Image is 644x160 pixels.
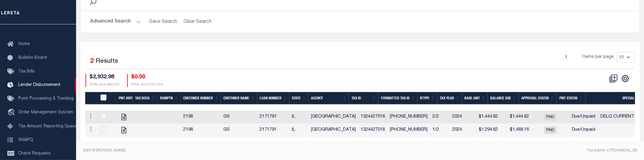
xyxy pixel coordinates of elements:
[388,124,430,137] td: [PHONE_NUMBER]
[257,124,289,137] td: 2171791
[96,57,118,66] label: Results
[7,109,17,117] i: travel_explore
[90,58,94,65] span: 2
[257,111,289,124] td: 2171791
[18,83,61,87] span: Lender Disbursement
[501,111,532,124] td: $1,444.82
[544,113,557,121] span: PND
[365,148,637,153] div: Tax Admin v.[TECHNICAL_ID]
[475,124,501,137] td: $1,294.82
[18,56,47,60] span: Bulletin Board
[557,92,586,105] th: Pmt Status: activate to sort column ascending
[90,74,120,81] h4: $2,932.98
[430,111,450,124] td: 2/2
[181,92,221,105] th: Customer Number: activate to sort column ascending
[18,42,30,46] span: Home
[388,111,430,124] td: [PHONE_NUMBER]
[18,110,73,115] span: Order Management System
[501,124,532,137] td: $1,488.16
[488,92,519,105] th: Balance Due: activate to sort column ascending
[181,111,221,124] td: 2198
[90,16,141,28] button: Advanced Search
[131,83,163,87] p: TOTAL SELECTED DUE
[462,92,488,105] th: Base Amt: activate to sort column ascending
[437,92,462,105] th: Tax Year: activate to sort column ascending
[18,124,78,129] span: Tax Amount Reporting Queue
[358,124,388,137] td: 1324427018
[309,111,358,124] td: [GEOGRAPHIC_DATA]
[79,148,360,153] div: 2025 © [PERSON_NAME].
[221,92,257,105] th: Customer Name: activate to sort column ascending
[18,151,51,156] span: Check Requests
[309,92,349,105] th: Agency: activate to sort column ascending
[18,138,33,142] span: SNAPQ
[97,92,117,105] th: PayeePmtBatchStatus
[450,111,475,124] td: 2024
[418,92,437,105] th: RType: activate to sort column ascending
[349,92,379,105] th: Tax Id: activate to sort column ascending
[358,111,388,124] td: 1324427018
[572,128,596,132] span: Due/Unpaid
[90,83,120,87] p: TOTAL DUE AMOUNT
[117,92,133,105] th: Pmt Hist
[379,92,418,105] th: Formatted Tax Id: activate to sort column ascending
[450,124,475,137] td: 2024
[519,92,557,105] th: Approval Status: activate to sort column ascending
[133,92,158,105] th: Tax Docs: activate to sort column ascending
[289,124,309,137] td: IL
[131,74,163,81] h4: $0.00
[572,115,596,119] span: Due/Unpaid
[18,97,74,101] span: Pymt Processing & Tracking
[583,54,614,61] span: Items per page
[475,111,501,124] td: $1,444.82
[430,124,450,137] td: 1/2
[221,111,257,124] td: GS
[85,92,97,105] th: &nbsp;&nbsp;&nbsp;&nbsp;&nbsp;&nbsp;&nbsp;&nbsp;&nbsp;&nbsp;
[544,126,557,134] span: PND
[289,111,309,124] td: IL
[221,124,257,137] td: GS
[563,54,570,61] a: 1
[18,69,35,74] span: Tax Bills
[289,92,309,105] th: State: activate to sort column ascending
[257,92,289,105] th: Loan Number: activate to sort column ascending
[309,124,358,137] td: [GEOGRAPHIC_DATA]
[158,92,181,105] th: Rdmptn: activate to sort column ascending
[181,124,221,137] td: 2198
